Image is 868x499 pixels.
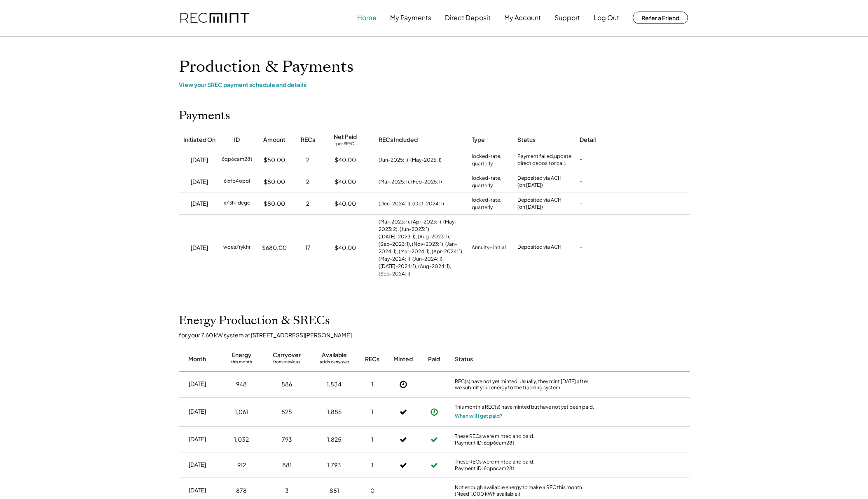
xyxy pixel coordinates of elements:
div: locked-rate, quarterly [472,196,509,211]
div: x73h1idegc [224,200,250,208]
div: Month [188,355,206,363]
div: 0 [370,487,374,495]
div: (Jun-2025: 1), (May-2025: 1) [379,156,442,164]
div: Annuity+ initial [472,244,506,252]
div: 825 [281,408,292,416]
div: 2 [306,156,309,164]
button: Support [554,9,580,26]
div: Paid [428,355,440,363]
div: Payment failed, or call. [517,153,571,167]
div: 878 [236,487,247,495]
div: 881 [282,461,292,469]
img: recmint-logotype%403x.png [180,13,249,23]
button: Log Out [594,9,619,26]
div: Detail [580,136,596,144]
div: per SREC [336,141,354,147]
div: (Dec-2024: 1), (Oct-2024: 1) [379,200,444,207]
div: 3 [285,487,289,495]
h2: Payments [179,109,230,123]
button: Direct Deposit [445,9,491,26]
div: Status [455,355,595,363]
div: locked-rate, quarterly [472,174,509,189]
div: 1 [371,461,373,469]
h2: Energy Production & SRECs [179,314,330,328]
div: 886 [281,380,292,388]
div: 2 [306,178,309,186]
div: 1,793 [327,461,341,469]
div: 881 [330,487,339,495]
div: Amount [263,136,285,144]
div: 6qp6cam28t [222,156,253,164]
div: from previous [273,359,300,367]
div: - [580,244,582,252]
div: RECs [301,136,315,144]
div: adds carryover [320,359,349,367]
div: (Mar-2023: 1), (Apr-2023: 1), (May-2023: 2), (Jun-2023: 1), ([DATE]-2023: 1), (Aug-2023: 1), (Sep... [379,218,463,278]
div: Carryover [273,351,301,359]
div: 1 [371,435,373,444]
div: for your 7.60 kW system at [STREET_ADDRESS][PERSON_NAME] [179,331,698,339]
div: Type [472,136,485,144]
div: (Mar-2025: 1), (Feb-2025: 1) [379,178,442,186]
div: RECs Included [379,136,418,144]
div: 1,834 [327,380,342,388]
div: - [580,200,582,208]
div: - [580,178,582,186]
div: ID [234,136,240,144]
div: 1,825 [327,435,342,444]
div: 6ixfp4opbl [224,178,250,186]
h1: Production & Payments [179,57,690,77]
div: Net Paid [334,133,357,141]
button: Not Yet Minted [397,378,409,391]
div: Not enough available energy to make a REC this month. (Need 1,000 kWh available.) [455,484,595,497]
div: $80.00 [264,178,285,186]
div: [DATE] [189,407,206,416]
div: Deposited via ACH (on [DATE]) [517,197,562,211]
div: REC(s) have not yet minted. Usually, they mint [DATE] after we submit your energy to the tracking... [455,378,595,391]
div: Minted [393,355,413,363]
div: Deposited via ACH [517,244,562,252]
div: [DATE] [189,380,206,388]
div: RECs [365,355,379,363]
div: 17 [305,244,311,252]
div: 1 [371,380,373,388]
div: Available [322,351,347,359]
div: [DATE] [189,435,206,443]
div: Initiated On [183,136,215,144]
div: [DATE] [189,486,206,494]
div: [DATE] [191,200,208,208]
div: Energy [232,351,251,359]
div: $40.00 [335,200,356,208]
div: 1,886 [327,408,342,416]
div: [DATE] [191,156,208,164]
div: 1 [371,408,373,416]
div: These RECs were minted and paid. Payment ID: 6qp6cam28t [455,433,595,446]
button: When will I get paid? [455,412,503,420]
div: $80.00 [264,156,285,164]
div: locked-rate, quarterly [472,153,509,167]
div: 1,032 [234,435,249,444]
div: $80.00 [264,200,285,208]
div: 793 [282,435,292,444]
button: My Account [504,9,541,26]
div: 2 [306,200,309,208]
button: Home [357,9,377,26]
div: this month [231,359,252,367]
div: $680.00 [262,244,287,252]
button: Payment approved, but not yet initiated. [428,406,440,418]
div: [DATE] [189,461,206,469]
a: update direct deposit [517,153,572,166]
div: Deposited via ACH (on [DATE]) [517,175,562,189]
div: 912 [237,461,246,469]
button: My Payments [390,9,431,26]
div: [DATE] [191,178,208,186]
div: These RECs were minted and paid. Payment ID: 6qp6cam28t [455,459,595,471]
div: 1,061 [235,408,248,416]
div: woes7rykhr [223,244,250,252]
div: View your SREC payment schedule and details [179,81,690,88]
div: $40.00 [335,178,356,186]
div: 948 [236,380,247,388]
div: $40.00 [335,244,356,252]
div: This month's REC(s) have minted but have not yet been paid. [455,404,595,412]
div: [DATE] [191,244,208,252]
